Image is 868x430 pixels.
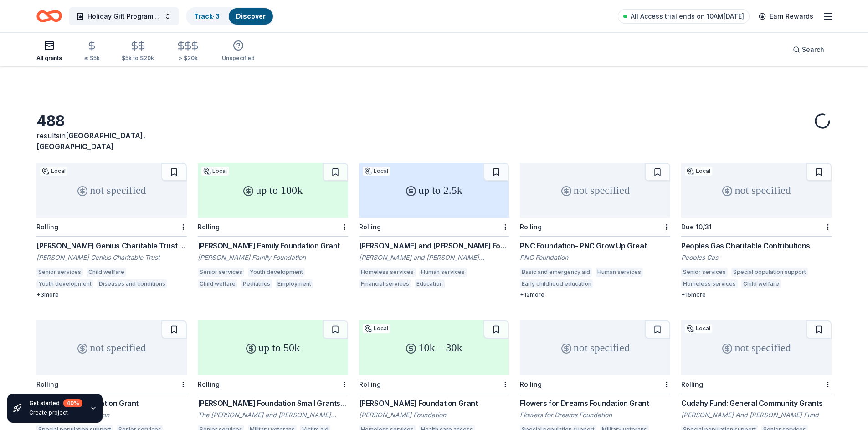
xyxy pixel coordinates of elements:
[36,320,187,375] div: not specified
[520,320,670,375] div: not specified
[198,163,348,218] div: up to 100k
[87,268,126,277] div: Child welfare
[36,131,145,151] span: in
[520,163,670,218] div: not specified
[741,279,781,288] div: Child welfare
[222,55,255,62] div: Unspecified
[198,268,244,277] div: Senior services
[359,223,381,231] div: Rolling
[681,380,703,388] div: Rolling
[681,291,832,298] div: + 15 more
[520,398,670,409] div: Flowers for Dreams Foundation Grant
[198,320,348,375] div: up to 50k
[520,163,670,298] a: not specifiedRollingPNC Foundation- PNC Grow Up GreatPNC FoundationBasic and emergency aidHuman s...
[359,163,509,218] div: up to 2.5k
[419,268,467,277] div: Human services
[681,253,832,262] div: Peoples Gas
[681,398,832,409] div: Cudahy Fund: General Community Grants
[363,167,390,176] div: Local
[186,7,274,25] button: Track· 3Discover
[36,163,187,298] a: not specifiedLocalRolling[PERSON_NAME] Genius Charitable Trust Grant[PERSON_NAME] Genius Charitab...
[596,268,643,277] div: Human services
[520,268,592,277] div: Basic and emergency aid
[359,279,411,288] div: Financial services
[63,399,82,407] div: 40 %
[681,163,832,298] a: not specifiedLocalDue 10/31Peoples Gas Charitable ContributionsPeoples GasSenior servicesSpecial ...
[753,8,819,25] a: Earn Rewards
[681,320,832,375] div: not specified
[198,380,220,388] div: Rolling
[84,37,100,66] button: ≤ $5k
[631,11,744,22] span: All Access trial ends on 10AM[DATE]
[520,279,593,288] div: Early childhood education
[194,12,220,20] a: Track· 3
[359,253,509,262] div: [PERSON_NAME] and [PERSON_NAME] Foundation
[36,112,187,130] div: 488
[248,268,305,277] div: Youth development
[36,130,187,152] div: results
[731,268,808,277] div: Special population support
[241,279,272,288] div: Pediatrics
[36,55,62,62] div: All grants
[97,279,167,288] div: Diseases and conditions
[36,131,145,151] span: [GEOGRAPHIC_DATA], [GEOGRAPHIC_DATA]
[29,409,82,416] div: Create project
[122,55,154,62] div: $5k to $20k
[520,253,670,262] div: PNC Foundation
[176,55,200,62] div: > $20k
[198,253,348,262] div: [PERSON_NAME] Family Foundation
[36,380,58,388] div: Rolling
[36,163,187,218] div: not specified
[198,163,348,291] a: up to 100kLocalRolling[PERSON_NAME] Family Foundation Grant[PERSON_NAME] Family FoundationSenior ...
[520,291,670,298] div: + 12 more
[40,167,67,176] div: Local
[201,167,229,176] div: Local
[36,291,187,298] div: + 3 more
[359,240,509,251] div: [PERSON_NAME] and [PERSON_NAME] Foundation Grant
[359,380,381,388] div: Rolling
[520,240,670,251] div: PNC Foundation- PNC Grow Up Great
[802,44,824,55] span: Search
[84,55,100,62] div: ≤ $5k
[359,398,509,409] div: [PERSON_NAME] Foundation Grant
[415,279,445,288] div: Education
[36,253,187,262] div: [PERSON_NAME] Genius Charitable Trust
[363,324,390,333] div: Local
[36,279,93,288] div: Youth development
[681,163,832,218] div: not specified
[681,279,738,288] div: Homeless services
[198,223,220,231] div: Rolling
[36,223,58,231] div: Rolling
[359,410,509,420] div: [PERSON_NAME] Foundation
[36,240,187,251] div: [PERSON_NAME] Genius Charitable Trust Grant
[359,163,509,291] a: up to 2.5kLocalRolling[PERSON_NAME] and [PERSON_NAME] Foundation Grant[PERSON_NAME] and [PERSON_N...
[198,279,237,288] div: Child welfare
[36,36,62,66] button: All grants
[222,36,255,66] button: Unspecified
[359,320,509,375] div: 10k – 30k
[29,399,82,407] div: Get started
[69,7,179,25] button: Holiday Gift Program Donation request
[236,12,266,20] a: Discover
[685,167,712,176] div: Local
[276,279,313,288] div: Employment
[520,223,542,231] div: Rolling
[681,240,832,251] div: Peoples Gas Charitable Contributions
[681,410,832,420] div: [PERSON_NAME] And [PERSON_NAME] Fund
[198,398,348,409] div: [PERSON_NAME] Foundation Small Grants Program
[198,410,348,420] div: The [PERSON_NAME] and [PERSON_NAME] Foundation
[122,37,154,66] button: $5k to $20k
[786,40,832,59] button: Search
[198,240,348,251] div: [PERSON_NAME] Family Foundation Grant
[681,268,728,277] div: Senior services
[87,11,160,22] span: Holiday Gift Program Donation request
[685,324,712,333] div: Local
[520,380,542,388] div: Rolling
[681,223,712,231] div: Due 10/31
[359,268,416,277] div: Homeless services
[36,268,83,277] div: Senior services
[36,5,62,27] a: Home
[176,37,200,66] button: > $20k
[618,9,750,24] a: All Access trial ends on 10AM[DATE]
[520,410,670,420] div: Flowers for Dreams Foundation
